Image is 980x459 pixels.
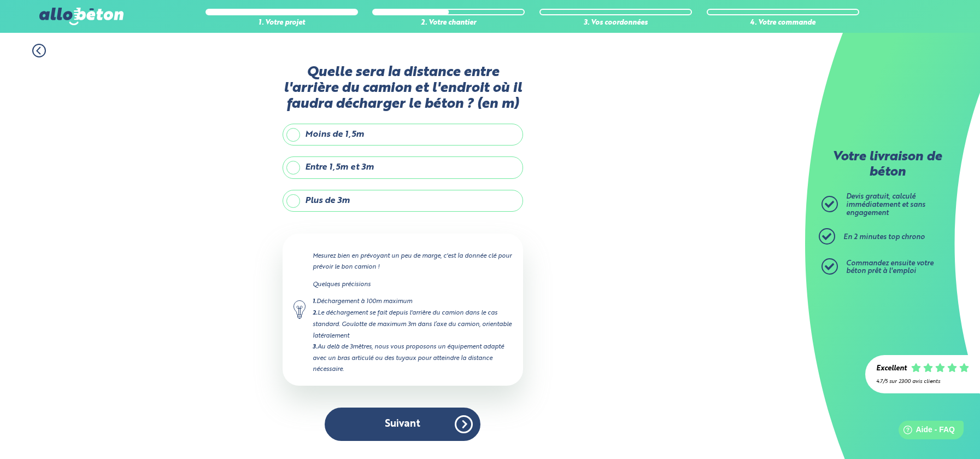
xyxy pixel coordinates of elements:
div: 4.7/5 sur 2300 avis clients [876,379,969,385]
div: Au delà de 3mètres, nous vous proposons un équipement adapté avec un bras articulé ou des tuyaux ... [313,341,512,375]
button: Suivant [325,408,480,441]
iframe: Help widget launcher [883,416,968,447]
div: 3. Vos coordonnées [539,19,692,27]
span: Commandez ensuite votre béton prêt à l'emploi [846,260,934,275]
p: Mesurez bien en prévoyant un peu de marge, c'est la donnée clé pour prévoir le bon camion ! [313,251,512,272]
label: Entre 1,5m et 3m [283,156,523,178]
span: En 2 minutes top chrono [843,234,925,241]
div: 2. Votre chantier [372,19,525,27]
p: Quelques précisions [313,279,512,290]
div: Excellent [876,365,907,373]
div: Déchargement à 100m maximum [313,296,512,307]
label: Plus de 3m [283,190,523,212]
strong: 3. [313,344,318,350]
strong: 2. [313,310,318,316]
div: 1. Votre projet [206,19,358,27]
strong: 1. [313,299,316,305]
label: Moins de 1,5m [283,124,523,146]
div: 4. Votre commande [707,19,859,27]
p: Votre livraison de béton [824,150,950,180]
div: Le déchargement se fait depuis l'arrière du camion dans le cas standard. Goulotte de maximum 3m d... [313,307,512,341]
img: allobéton [39,8,124,25]
span: Devis gratuit, calculé immédiatement et sans engagement [846,193,925,216]
label: Quelle sera la distance entre l'arrière du camion et l'endroit où il faudra décharger le béton ? ... [283,65,523,113]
